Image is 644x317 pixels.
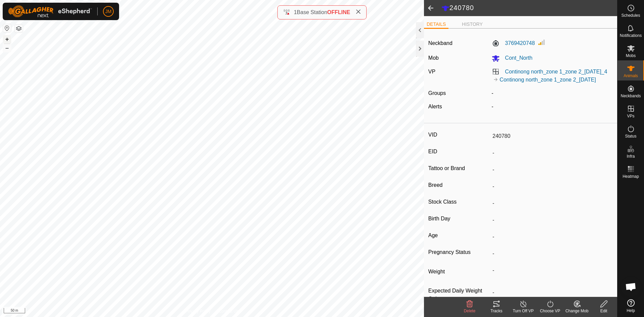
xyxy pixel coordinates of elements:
span: Schedules [621,13,640,17]
button: – [3,44,11,52]
label: EID [428,147,490,156]
div: Change Mob [563,308,590,314]
label: VP [428,69,435,74]
a: Continong north_zone 1_zone 2_[DATE] [500,77,596,83]
label: Pregnancy Status [428,248,490,257]
button: Map Layers [15,24,23,33]
a: Privacy Policy [185,308,211,314]
div: Open chat [621,277,641,297]
button: + [3,35,11,43]
label: Expected Daily Weight Gain [428,287,490,303]
span: 1 [294,9,297,15]
span: Infra [627,154,635,158]
span: Help [627,309,635,313]
label: Mob [428,55,439,61]
label: Alerts [428,104,442,109]
span: Heatmap [623,174,639,178]
span: Status [625,134,636,138]
div: Turn Off VP [510,308,537,314]
div: - [489,103,616,111]
span: JM [105,8,112,15]
div: Tracks [483,308,510,314]
span: OFFLINE [327,9,350,15]
img: to [493,77,498,82]
button: Reset Map [3,24,11,32]
span: Base Station [297,9,327,15]
div: - [489,89,616,97]
span: Mobs [626,54,636,58]
label: Groups [428,90,446,96]
li: HISTORY [459,21,485,28]
label: Breed [428,181,490,190]
img: Signal strength [538,38,546,46]
div: Edit [590,308,617,314]
span: Delete [464,309,476,313]
img: Gallagher Logo [8,5,92,17]
label: VID [428,130,490,139]
span: Animals [624,74,638,78]
label: 3769420748 [492,39,535,47]
span: VPs [627,114,634,118]
label: Stock Class [428,198,490,206]
label: Age [428,231,490,240]
a: Continong north_zone 1_zone 2_[DATE]_4 [505,69,607,74]
label: Birth Day [428,214,490,223]
span: Notifications [620,34,642,38]
label: Weight [428,265,490,279]
a: Help [618,297,644,315]
label: Neckband [428,39,452,47]
h2: 240780 [441,4,617,12]
a: Contact Us [219,308,238,314]
span: Cont_North [500,55,533,61]
label: Tattoo or Brand [428,164,490,173]
li: DETAILS [424,21,448,29]
span: Neckbands [621,94,641,98]
div: Choose VP [537,308,563,314]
